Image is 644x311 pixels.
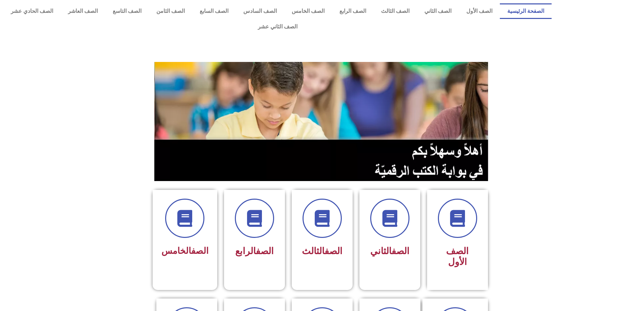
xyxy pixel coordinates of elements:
span: الثاني [370,246,409,257]
a: الصف الثامن [149,3,192,19]
a: الصف الرابع [332,3,374,19]
a: الصف [392,246,409,257]
a: الصف السابع [192,3,236,19]
a: الصف [256,246,274,257]
a: الصف التاسع [105,3,149,19]
span: الثالث [302,246,342,257]
a: الصف [325,246,342,257]
a: الصف [191,246,208,256]
a: الصف الأول [459,3,500,19]
a: الصف الثاني [417,3,459,19]
a: الصف الخامس [284,3,332,19]
a: الصف الثاني عشر [3,19,552,35]
a: الصف العاشر [61,3,105,19]
span: الخامس [161,246,208,256]
a: الصف السادس [236,3,284,19]
a: الصفحة الرئيسية [500,3,552,19]
span: الصف الأول [446,246,469,267]
a: الصف الثالث [374,3,417,19]
span: الرابع [235,246,274,257]
a: الصف الحادي عشر [3,3,61,19]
